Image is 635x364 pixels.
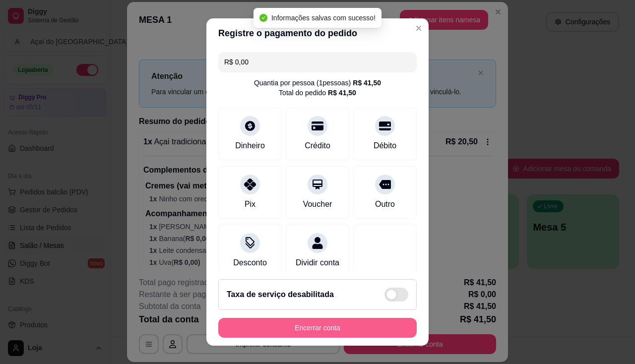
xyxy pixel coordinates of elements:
[254,78,381,88] div: Quantia por pessoa ( 1 pessoas)
[245,198,255,210] div: Pix
[375,198,395,210] div: Outro
[259,14,267,22] span: check-circle
[235,140,265,152] div: Dinheiro
[206,18,429,48] header: Registre o pagamento do pedido
[411,20,427,36] button: Close
[233,257,267,269] div: Desconto
[218,318,417,338] button: Encerrar conta
[271,14,376,22] span: Informações salvas com sucesso!
[279,88,356,98] div: Total do pedido
[296,257,339,269] div: Dividir conta
[353,78,381,88] div: R$ 41,50
[224,52,411,72] input: Ex.: hambúrguer de cordeiro
[303,198,332,210] div: Voucher
[305,140,330,152] div: Crédito
[374,140,396,152] div: Débito
[227,289,334,301] h2: Taxa de serviço desabilitada
[328,88,356,98] div: R$ 41,50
